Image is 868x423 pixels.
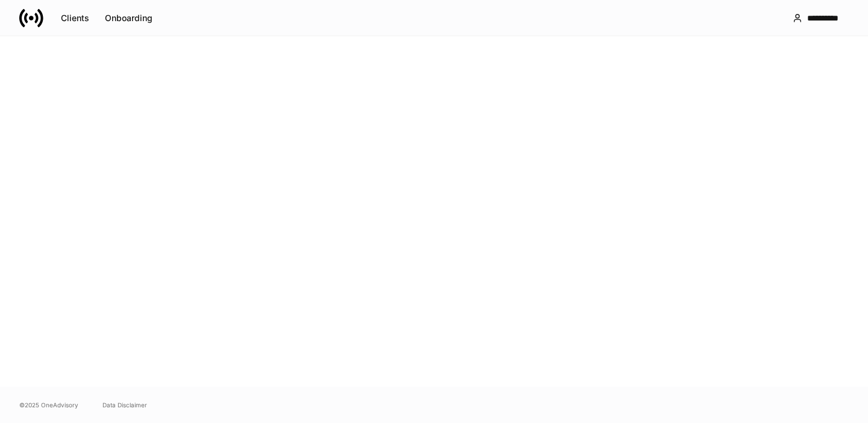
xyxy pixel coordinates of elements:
a: Data Disclaimer [102,400,147,410]
button: Onboarding [97,8,160,28]
span: © 2025 OneAdvisory [19,400,78,410]
button: Clients [53,8,97,28]
div: Clients [61,14,89,22]
div: Onboarding [105,14,153,22]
